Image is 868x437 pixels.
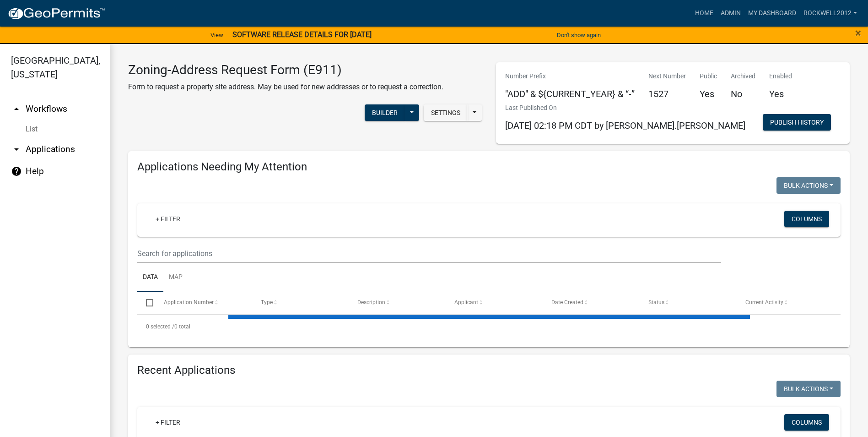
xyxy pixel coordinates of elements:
[137,244,721,263] input: Search for applications
[137,364,841,377] h4: Recent Applications
[505,103,745,113] p: Last Published On
[648,88,686,99] h5: 1527
[763,114,831,131] button: Publish History
[648,71,686,81] p: Next Number
[148,211,188,227] a: + Filter
[454,299,478,306] span: Applicant
[163,263,188,292] a: Map
[148,414,188,431] a: + Filter
[784,211,829,227] button: Columns
[446,292,543,314] datatable-header-cell: Applicant
[505,120,745,131] span: [DATE] 02:18 PM CDT by [PERSON_NAME].[PERSON_NAME]
[800,5,861,22] a: Rockwell2012
[164,299,214,306] span: Application Number
[744,5,800,22] a: My Dashboard
[731,88,755,99] h5: No
[11,144,22,155] i: arrow_drop_down
[717,5,744,22] a: Admin
[737,292,834,314] datatable-header-cell: Current Activity
[207,27,227,43] a: View
[349,292,446,314] datatable-header-cell: Description
[11,166,22,177] i: help
[137,292,155,314] datatable-header-cell: Select
[137,263,163,292] a: Data
[505,88,635,99] h5: "ADD" & ${CURRENT_YEAR} & “-”
[155,292,252,314] datatable-header-cell: Application Number
[648,299,664,306] span: Status
[232,30,372,39] strong: SOFTWARE RELEASE DETAILS FOR [DATE]
[855,27,861,38] button: Close
[855,27,861,39] span: ×
[784,414,829,431] button: Columns
[776,177,841,194] button: Bulk Actions
[128,82,443,93] p: Form to request a property site address. May be used for new addresses or to request a correction.
[691,5,717,22] a: Home
[640,292,737,314] datatable-header-cell: Status
[776,381,841,397] button: Bulk Actions
[731,71,755,81] p: Archived
[745,299,783,306] span: Current Activity
[357,299,385,306] span: Description
[128,62,443,78] h3: Zoning-Address Request Form (E911)
[553,27,604,43] button: Don't show again
[551,299,583,306] span: Date Created
[137,160,841,174] h4: Applications Needing My Attention
[137,315,841,338] div: 0 total
[365,104,405,121] button: Builder
[424,104,468,121] button: Settings
[763,119,831,126] wm-modal-confirm: Workflow Publish History
[261,299,273,306] span: Type
[769,71,792,81] p: Enabled
[700,88,717,99] h5: Yes
[11,104,22,115] i: arrow_drop_up
[146,323,174,330] span: 0 selected /
[769,88,792,99] h5: Yes
[505,71,635,81] p: Number Prefix
[700,71,717,81] p: Public
[252,292,349,314] datatable-header-cell: Type
[543,292,640,314] datatable-header-cell: Date Created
